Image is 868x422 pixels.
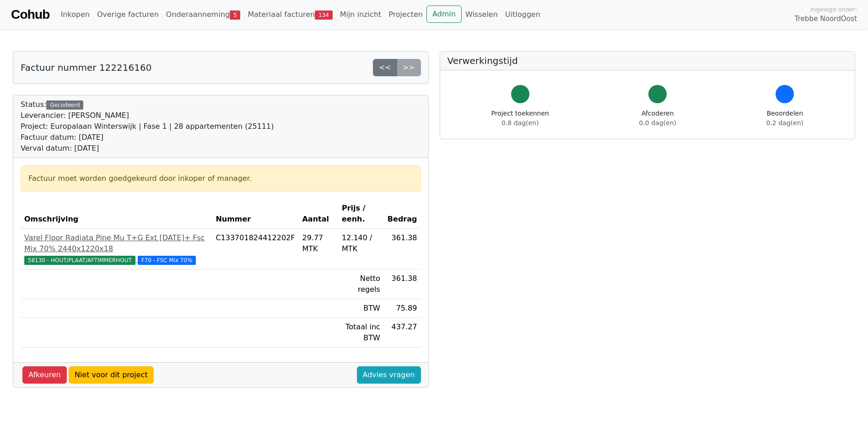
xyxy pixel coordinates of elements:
a: Onderaanneming5 [162,5,244,24]
a: Varel Floor Radiata Pine Mu T+G Ext [DATE]+ Fsc Mix 70% 2440x1220x1858130 - HOUT/PLAAT/AFTIMMERHO... [24,232,208,265]
span: 134 [315,11,333,20]
span: Ingelogd onder: [810,5,857,14]
a: Afkeuren [22,366,67,384]
div: Afcoderen [639,109,676,128]
a: Overige facturen [93,5,162,24]
h5: Verwerkingstijd [447,55,848,66]
div: Varel Floor Radiata Pine Mu T+G Ext [DATE]+ Fsc Mix 70% 2440x1220x18 [24,232,208,254]
td: Netto regels [338,269,384,299]
span: F70 - FSC Mix 70% [138,256,196,265]
th: Aantal [298,199,338,229]
div: Factuur moet worden goedgekeurd door inkoper of manager. [28,173,413,184]
td: BTW [338,299,384,318]
a: Cohub [11,4,49,26]
div: Status: [21,99,274,154]
span: 5 [230,11,240,20]
td: 361.38 [384,229,421,269]
div: Beoordelen [766,109,803,128]
div: 29.77 MTK [302,232,334,254]
div: Gecodeerd [46,100,83,110]
a: Uitloggen [501,5,544,24]
a: Admin [426,5,462,23]
td: C133701824412202F [212,229,298,269]
a: Advies vragen [357,366,421,384]
a: Materiaal facturen134 [244,5,336,24]
span: 0.8 dag(en) [501,119,539,127]
div: Leverancier: [PERSON_NAME] [21,110,274,121]
th: Nummer [212,199,298,229]
div: 12.140 / MTK [342,232,380,254]
div: Project toekennen [491,109,549,128]
span: Trebbe NoordOost [795,14,857,24]
a: Inkopen [57,5,93,24]
a: Niet voor dit project [69,366,154,384]
a: Projecten [385,5,426,24]
th: Bedrag [384,199,421,229]
span: 58130 - HOUT/PLAAT/AFTIMMERHOUT [24,256,135,265]
div: Verval datum: [DATE] [21,143,274,154]
div: Factuur datum: [DATE] [21,132,274,143]
a: << [373,59,397,76]
h5: Factuur nummer 122216160 [21,62,151,73]
td: Totaal inc BTW [338,318,384,348]
a: Wisselen [462,5,501,24]
th: Prijs / eenh. [338,199,384,229]
td: 437.27 [384,318,421,348]
td: 361.38 [384,269,421,299]
a: Mijn inzicht [336,5,385,24]
th: Omschrijving [21,199,212,229]
span: 0.2 dag(en) [766,119,803,127]
td: 75.89 [384,299,421,318]
span: 0.0 dag(en) [639,119,676,127]
div: Project: Europalaan Winterswijk | Fase 1 | 28 appartementen (25111) [21,121,274,132]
